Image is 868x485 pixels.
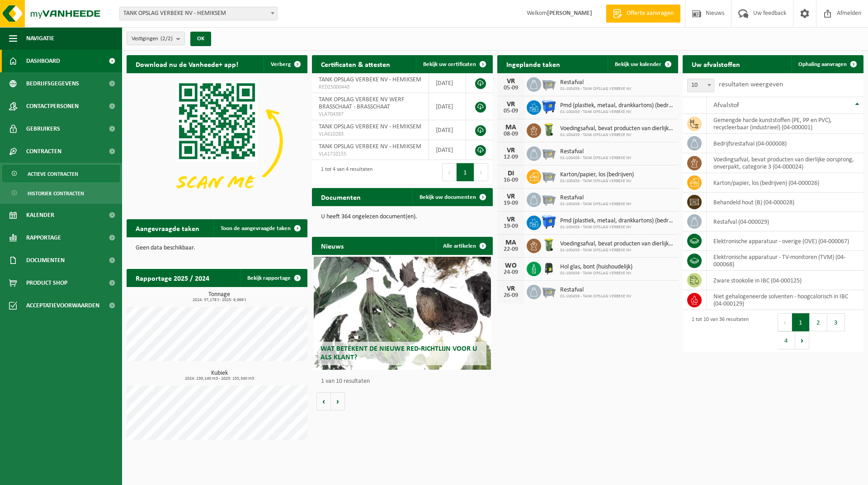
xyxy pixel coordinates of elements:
[560,86,632,92] span: 01-100459 - TANK OPSLAG VERBEKE NV
[312,55,399,73] h2: Certificaten & attesten
[429,93,466,120] td: [DATE]
[778,313,792,331] button: Previous
[26,272,67,294] span: Product Shop
[707,271,863,290] td: zware stookolie in IBC (04-000125)
[541,191,557,207] img: WB-2500-GAL-GY-01
[719,81,783,88] label: resultaten weergeven
[502,239,520,246] div: MA
[502,154,520,160] div: 12-09
[547,10,592,17] strong: [PERSON_NAME]
[127,219,208,237] h2: Aangevraagde taken
[707,153,863,173] td: voedingsafval, bevat producten van dierlijke oorsprong, onverpakt, categorie 3 (04-000024)
[131,370,307,381] h3: Kubiek
[560,287,632,294] span: Restafval
[560,248,674,253] span: 01-100459 - TANK OPSLAG VERBEKE NV
[560,102,674,109] span: Pmd (plastiek, metaal, drankkartons) (bedrijven)
[423,61,476,67] span: Bekijk uw certificaten
[474,163,488,181] button: Next
[127,73,307,209] img: Download de VHEPlus App
[319,96,404,110] span: TANK OPSLAG VERBEKE NV WERF BRASSCHAAT - BRASSCHAAT
[319,151,422,158] span: VLA1710155
[792,313,810,331] button: 1
[791,55,863,73] a: Ophaling aanvragen
[26,226,61,249] span: Rapportage
[319,143,421,150] span: TANK OPSLAG VERBEKE NV - HEMIKSEM
[502,78,520,85] div: VR
[502,193,520,200] div: VR
[713,102,739,109] span: Afvalstof
[502,292,520,299] div: 26-09
[687,312,749,350] div: 1 tot 10 van 36 resultaten
[615,61,661,67] span: Bekijk uw kalender
[319,123,421,130] span: TANK OPSLAG VERBEKE NV - HEMIKSEM
[707,134,863,153] td: bedrijfsrestafval (04-000008)
[502,147,520,154] div: VR
[26,140,61,163] span: Contracten
[541,76,557,91] img: WB-2500-GAL-GY-01
[321,345,477,361] span: Wat betekent de nieuwe RED-richtlijn voor u als klant?
[560,240,674,248] span: Voedingsafval, bevat producten van dierlijke oorsprong, onverpakt, categorie 3
[798,61,847,67] span: Ophaling aanvragen
[502,131,520,137] div: 08-09
[541,237,557,253] img: WB-0140-HPE-GN-50
[560,132,674,138] span: 01-100459 - TANK OPSLAG VERBEKE NV
[502,216,520,223] div: VR
[502,223,520,230] div: 19-09
[131,292,307,302] h3: Tonnage
[319,76,421,83] span: TANK OPSLAG VERBEKE NV - HEMIKSEM
[26,118,60,140] span: Gebruikers
[316,392,331,410] button: Vorige
[541,145,557,160] img: WB-2500-GAL-GY-01
[827,313,845,331] button: 3
[502,200,520,207] div: 19-09
[560,217,674,225] span: Pmd (plastiek, metaal, drankkartons) (bedrijven)
[131,298,307,302] span: 2024: 37,178 t - 2025: 9,969 t
[541,168,557,184] img: WB-2500-GAL-GY-01
[442,163,457,181] button: Previous
[541,99,557,114] img: WB-1100-HPE-BE-01
[560,79,632,86] span: Restafval
[606,5,680,23] a: Offerte aanvragen
[120,7,277,20] span: TANK OPSLAG VERBEKE NV - HEMIKSEM
[119,7,278,20] span: TANK OPSLAG VERBEKE NV - HEMIKSEM
[541,214,557,230] img: WB-1100-HPE-BE-01
[707,231,863,251] td: elektronische apparatuur - overige (OVE) (04-000067)
[560,225,674,230] span: 01-100459 - TANK OPSLAG VERBEKE NV
[131,377,307,381] span: 2024: 239,140 m3 - 2025: 155,340 m3
[457,163,474,181] button: 1
[28,185,84,202] span: Historiek contracten
[560,194,632,202] span: Restafval
[688,79,714,92] span: 10
[810,313,827,331] button: 2
[136,245,298,251] p: Geen data beschikbaar.
[502,246,520,253] div: 22-09
[314,257,491,370] a: Wat betekent de nieuwe RED-richtlijn voor u als klant?
[312,237,353,254] h2: Nieuws
[560,148,632,155] span: Restafval
[497,55,569,73] h2: Ingeplande taken
[707,290,863,310] td: niet gehalogeneerde solventen - hoogcalorisch in IBC (04-000129)
[412,188,492,206] a: Bekijk uw documenten
[28,165,78,183] span: Actieve contracten
[502,262,520,269] div: WO
[502,177,520,184] div: 16-09
[624,9,676,18] span: Offerte aanvragen
[321,378,488,385] p: 1 van 10 resultaten
[26,294,99,317] span: Acceptatievoorwaarden
[2,165,120,182] a: Actieve contracten
[707,114,863,134] td: gemengde harde kunststoffen (PE, PP en PVC), recycleerbaar (industrieel) (04-000001)
[319,131,422,138] span: VLA610283
[560,125,674,132] span: Voedingsafval, bevat producten van dierlijke oorsprong, onverpakt, categorie 3
[26,249,65,272] span: Documenten
[683,55,749,73] h2: Uw afvalstoffen
[707,173,863,193] td: karton/papier, los (bedrijven) (04-000026)
[331,392,345,410] button: Volgende
[213,219,307,237] a: Toon de aangevraagde taken
[319,111,422,118] span: VLA704387
[160,36,173,42] count: (2/2)
[560,109,674,115] span: 01-100459 - TANK OPSLAG VERBEKE NV
[26,72,79,95] span: Bedrijfsgegevens
[127,269,218,287] h2: Rapportage 2025 / 2024
[687,79,714,92] span: 10
[541,260,557,276] img: CR-HR-1C-1000-PES-01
